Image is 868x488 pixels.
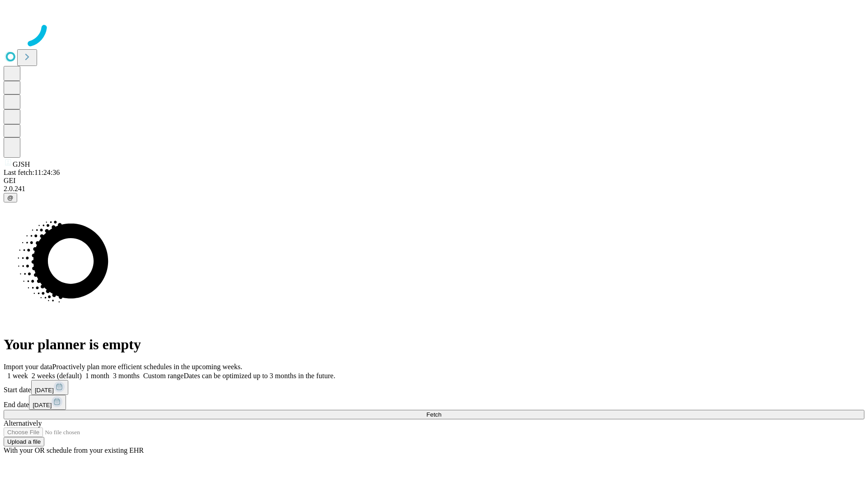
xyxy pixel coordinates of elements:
[4,336,864,353] h1: Your planner is empty
[29,395,66,410] button: [DATE]
[184,372,335,380] span: Dates can be optimized up to 3 months in the future.
[4,193,17,202] button: @
[4,177,864,185] div: GEI
[7,372,28,380] span: 1 week
[4,419,42,427] span: Alternatively
[4,169,60,176] span: Last fetch: 11:24:36
[4,185,864,193] div: 2.0.241
[113,372,140,380] span: 3 months
[32,372,82,380] span: 2 weeks (default)
[143,372,184,380] span: Custom range
[4,437,44,446] button: Upload a file
[85,372,109,380] span: 1 month
[7,194,14,201] span: @
[4,380,864,395] div: Start date
[31,380,68,395] button: [DATE]
[4,410,864,419] button: Fetch
[426,411,441,418] span: Fetch
[33,402,52,408] span: [DATE]
[52,363,242,371] span: Proactively plan more efficient schedules in the upcoming weeks.
[4,446,144,454] span: With your OR schedule from your existing EHR
[4,395,864,410] div: End date
[4,363,52,371] span: Import your data
[13,160,30,168] span: GJSH
[35,387,54,394] span: [DATE]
